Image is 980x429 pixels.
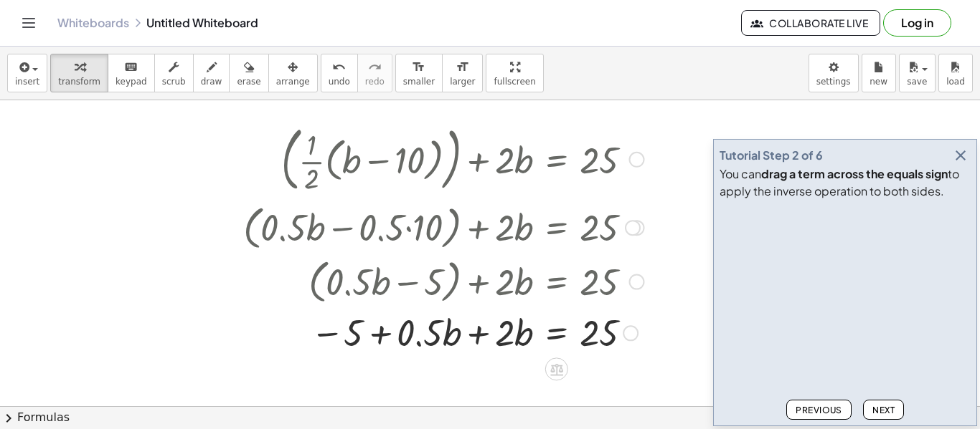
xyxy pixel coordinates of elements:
[412,59,425,76] i: format_size
[329,77,350,87] span: undo
[357,54,392,92] button: redoredo
[15,77,39,87] span: insert
[442,54,483,92] button: format_sizelarger
[720,147,823,164] div: Tutorial Step 2 of 6
[57,16,129,30] a: Whiteboards
[946,77,965,87] span: load
[276,77,310,87] span: arrange
[870,77,887,87] span: new
[365,77,385,87] span: redo
[403,77,435,87] span: smaller
[368,59,382,76] i: redo
[17,11,40,34] button: Toggle navigation
[796,405,842,415] span: Previous
[395,54,443,92] button: format_sizesmaller
[545,357,568,380] div: Apply the same math to both sides of the equation
[268,54,318,92] button: arrange
[237,77,260,87] span: erase
[7,54,47,92] button: insert
[229,54,268,92] button: erase
[494,77,535,87] span: fullscreen
[321,54,358,92] button: undoundo
[154,54,194,92] button: scrub
[116,77,147,87] span: keypad
[907,77,927,87] span: save
[741,10,880,36] button: Collaborate Live
[753,16,868,29] span: Collaborate Live
[450,77,475,87] span: larger
[938,54,973,92] button: load
[162,77,186,87] span: scrub
[761,166,948,181] b: drag a term across the equals sign
[872,405,895,415] span: Next
[863,400,904,420] button: Next
[899,54,936,92] button: save
[124,59,138,76] i: keyboard
[720,165,971,200] div: You can to apply the inverse operation to both sides.
[58,77,100,87] span: transform
[201,77,222,87] span: draw
[786,400,852,420] button: Previous
[108,54,155,92] button: keyboardkeypad
[50,54,108,92] button: transform
[862,54,896,92] button: new
[456,59,469,76] i: format_size
[193,54,230,92] button: draw
[809,54,859,92] button: settings
[883,9,951,37] button: Log in
[486,54,543,92] button: fullscreen
[332,59,346,76] i: undo
[816,77,851,87] span: settings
